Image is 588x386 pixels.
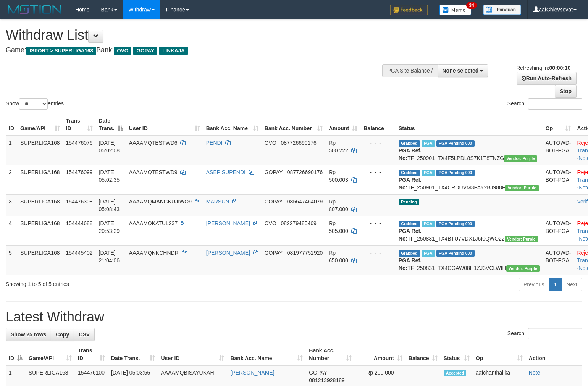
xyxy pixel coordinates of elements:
[6,4,64,15] img: MOTION_logo.png
[265,140,276,146] span: OVO
[6,344,26,365] th: ID: activate to sort column descending
[436,221,475,227] span: PGA Pending
[506,265,540,272] span: Vendor URL: https://trx4.1velocity.biz
[17,216,63,245] td: SUPERLIGA168
[206,169,246,175] a: ASEP SUPENDI
[505,236,538,242] span: Vendor URL: https://trx4.1velocity.biz
[528,328,582,339] input: Search:
[309,370,327,376] span: GOPAY
[108,344,158,365] th: Date Trans.: activate to sort column ascending
[129,140,178,146] span: AAAAMQTESTWD6
[543,165,574,194] td: AUTOWD-BOT-PGA
[26,344,75,365] th: Game/API: activate to sort column ascending
[66,199,93,205] span: 154476308
[399,199,419,205] span: Pending
[505,185,538,191] span: Vendor URL: https://trx4.1velocity.biz
[444,370,467,376] span: Accepted
[399,228,422,242] b: PGA Ref. No:
[6,216,17,245] td: 4
[473,344,526,365] th: Op: activate to sort column ascending
[158,344,228,365] th: User ID: activate to sort column ascending
[66,220,93,226] span: 154444688
[382,64,437,77] div: PGA Site Balance /
[399,170,420,176] span: Grabbed
[309,377,344,383] span: Copy 081213928189 to clipboard
[483,5,521,15] img: panduan.png
[129,169,178,175] span: AAAAMQTESTWD9
[399,147,422,161] b: PGA Ref. No:
[519,278,549,291] a: Previous
[529,370,540,376] a: Note
[99,140,120,153] span: [DATE] 05:02:08
[6,114,17,136] th: ID
[99,250,120,263] span: [DATE] 21:04:06
[507,98,582,110] label: Search:
[443,68,479,74] span: None selected
[6,328,51,341] a: Show 25 rows
[528,98,582,110] input: Search:
[555,85,577,98] a: Stop
[360,114,396,136] th: Balance
[326,114,360,136] th: Amount: activate to sort column ascending
[206,140,223,146] a: PENDI
[439,5,472,15] img: Button%20Memo.svg
[262,114,326,136] th: Bank Acc. Number: activate to sort column ascending
[6,194,17,216] td: 3
[66,169,93,175] span: 154476099
[355,344,405,365] th: Amount: activate to sort column ascending
[396,136,543,165] td: TF_250901_TX4F5LPDL8S7K1T8TNZG
[129,220,178,226] span: AAAAMQKATUL237
[399,221,420,227] span: Grabbed
[422,140,435,147] span: Marked by aafmaleo
[265,169,283,175] span: GOPAY
[96,114,126,136] th: Date Trans.: activate to sort column descending
[66,250,93,256] span: 154445402
[17,165,63,194] td: SUPERLIGA168
[114,47,131,55] span: OVO
[543,136,574,165] td: AUTOWD-BOT-PGA
[6,27,384,43] h1: Withdraw List
[306,344,354,365] th: Bank Acc. Number: activate to sort column ascending
[543,216,574,245] td: AUTOWD-BOT-PGA
[438,64,488,77] button: None selected
[363,198,393,205] div: - - -
[99,220,120,234] span: [DATE] 20:53:29
[19,98,48,110] select: Showentries
[466,2,477,9] span: 34
[17,136,63,165] td: SUPERLIGA168
[329,250,348,263] span: Rp 650.000
[543,245,574,275] td: AUTOWD-BOT-PGA
[17,194,63,216] td: SUPERLIGA168
[56,331,69,338] span: Copy
[230,370,274,376] a: [PERSON_NAME]
[17,114,63,136] th: Game/API: activate to sort column ascending
[422,170,435,176] span: Marked by aafmaleo
[329,199,348,212] span: Rp 807.000
[399,257,422,271] b: PGA Ref. No:
[281,220,316,226] span: Copy 082279485469 to clipboard
[129,199,192,205] span: AAAAMQMANGKUJIWO9
[422,221,435,227] span: Marked by aafsoycanthlai
[66,140,93,146] span: 154476076
[281,140,316,146] span: Copy 087726690176 to clipboard
[422,250,435,257] span: Marked by aafchhiseyha
[399,250,420,257] span: Grabbed
[63,114,96,136] th: Trans ID: activate to sort column ascending
[133,47,157,55] span: GOPAY
[6,309,582,325] h1: Latest Withdraw
[543,114,574,136] th: Op: activate to sort column ascending
[6,245,17,275] td: 5
[549,65,570,71] strong: 00:00:10
[396,114,543,136] th: Status
[26,47,96,55] span: ISPORT > SUPERLIGA168
[287,199,323,205] span: Copy 085647464079 to clipboard
[227,344,306,365] th: Bank Acc. Name: activate to sort column ascending
[516,65,570,71] span: Refreshing in:
[436,250,475,257] span: PGA Pending
[99,169,120,183] span: [DATE] 05:02:35
[99,199,120,212] span: [DATE] 05:08:43
[504,155,537,162] span: Vendor URL: https://trx4.1velocity.biz
[265,199,283,205] span: GOPAY
[79,331,90,338] span: CSV
[51,328,74,341] a: Copy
